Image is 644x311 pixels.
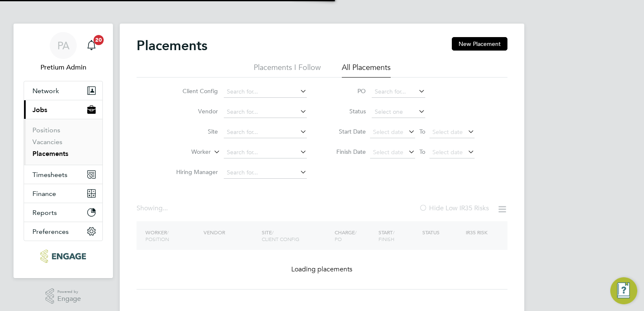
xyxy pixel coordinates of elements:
[169,87,218,95] label: Client Config
[372,86,425,98] input: Search for...
[24,165,102,184] button: Timesheets
[137,204,169,213] div: Showing
[419,204,489,212] label: Hide Low IR35 Risks
[224,147,307,158] input: Search for...
[373,148,403,156] span: Select date
[417,126,428,137] span: To
[32,138,62,146] a: Vacancies
[224,106,307,118] input: Search for...
[224,86,307,98] input: Search for...
[24,100,102,119] button: Jobs
[169,128,218,135] label: Site
[57,288,81,295] span: Powered by
[24,62,103,72] span: Pretium Admin
[610,277,637,304] button: Engage Resource Center
[342,62,391,78] li: All Placements
[163,204,168,212] span: ...
[83,32,100,59] a: 20
[24,184,102,203] button: Finance
[169,168,218,176] label: Hiring Manager
[57,295,81,303] span: Engage
[24,249,103,263] a: Go to home page
[328,107,366,115] label: Status
[24,32,103,72] a: PAPretium Admin
[224,126,307,138] input: Search for...
[24,81,102,100] button: Network
[432,128,463,136] span: Select date
[137,37,207,54] h2: Placements
[32,150,68,158] a: Placements
[24,222,102,241] button: Preferences
[254,62,321,78] li: Placements I Follow
[417,146,428,157] span: To
[328,87,366,95] label: PO
[32,190,56,198] span: Finance
[32,126,60,134] a: Positions
[57,40,70,51] span: PA
[94,35,104,45] span: 20
[452,37,507,51] button: New Placement
[32,171,67,179] span: Timesheets
[32,106,47,114] span: Jobs
[24,203,102,222] button: Reports
[373,128,403,136] span: Select date
[162,148,211,156] label: Worker
[13,24,113,278] nav: Main navigation
[32,209,57,217] span: Reports
[40,249,86,263] img: ncclondon-logo-retina.png
[372,106,425,118] input: Select one
[32,87,59,95] span: Network
[32,228,69,236] span: Preferences
[432,148,463,156] span: Select date
[328,148,366,155] label: Finish Date
[24,119,102,165] div: Jobs
[328,128,366,135] label: Start Date
[224,167,307,179] input: Search for...
[46,288,81,304] a: Powered byEngage
[169,107,218,115] label: Vendor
